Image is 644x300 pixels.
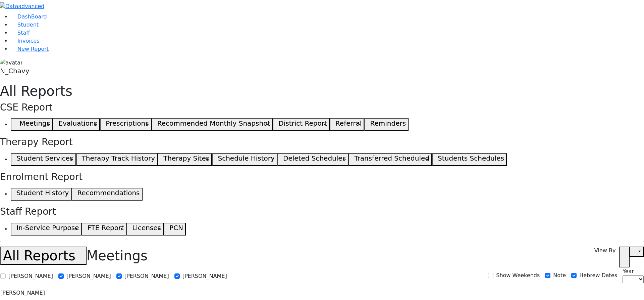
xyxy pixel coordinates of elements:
[106,119,149,127] h5: Prescriptions
[11,188,71,201] button: Student History
[354,154,429,162] h5: Transferred Scheduled
[58,119,97,127] h5: Evaluations
[11,38,40,44] a: Invoices
[278,119,327,127] h5: District Report
[273,118,330,131] button: District Report
[182,272,227,280] label: [PERSON_NAME]
[164,223,186,235] button: PCN
[157,119,270,127] h5: Recommended Monthly Snapshot
[17,46,49,52] span: New Report
[496,271,540,280] label: Show Weekends
[17,13,47,20] span: DashBoard
[71,188,142,201] button: Recommendations
[17,22,39,28] span: Student
[11,118,53,131] button: Meetings
[594,247,619,267] label: View By :
[163,154,209,162] h5: Therapy Sites
[438,154,504,162] h5: Students Schedules
[0,289,644,297] div: [PERSON_NAME]
[335,119,362,127] h5: Referral
[158,153,212,166] button: Therapy Sites
[11,30,30,36] a: Staff
[82,223,126,235] button: FTE Report
[19,119,50,127] h5: Meetings
[348,153,432,166] button: Transferred Scheduled
[277,153,348,166] button: Deleted Schedules
[77,189,140,197] h5: Recommendations
[16,154,73,162] h5: Student Services
[283,154,346,162] h5: Deleted Schedules
[623,267,634,275] label: Year
[218,154,275,162] h5: Schedule History
[0,247,87,265] button: All Reports
[53,118,100,131] button: Evaluations
[126,223,164,235] button: Licenses
[11,46,49,52] a: New Report
[66,272,111,280] label: [PERSON_NAME]
[0,247,148,265] h1: Meetings
[579,271,617,280] label: Hebrew Dates
[152,118,273,131] button: Recommended Monthly Snapshot
[553,271,566,280] label: Note
[17,38,40,44] span: Invoices
[169,224,183,232] h5: PCN
[17,30,30,36] span: Staff
[370,119,406,127] h5: Reminders
[8,272,53,280] label: [PERSON_NAME]
[87,224,124,232] h5: FTE Report
[76,153,158,166] button: Therapy Track History
[364,118,409,131] button: Reminders
[16,224,79,232] h5: In-Service Purpose
[124,272,169,280] label: [PERSON_NAME]
[11,223,82,235] button: In-Service Purpose
[16,189,69,197] h5: Student History
[11,153,76,166] button: Student Services
[11,22,39,28] a: Student
[330,118,365,131] button: Referral
[100,118,151,131] button: Prescriptions
[82,154,155,162] h5: Therapy Track History
[432,153,507,166] button: Students Schedules
[132,224,161,232] h5: Licenses
[212,153,277,166] button: Schedule History
[11,13,47,20] a: DashBoard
